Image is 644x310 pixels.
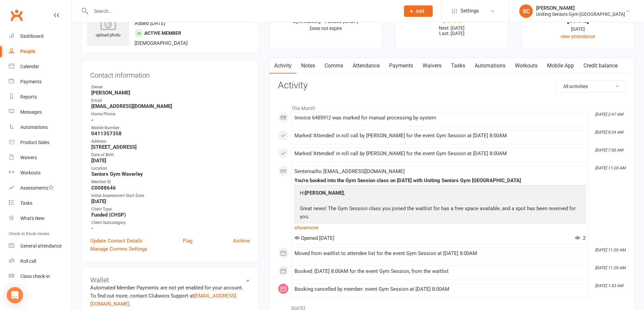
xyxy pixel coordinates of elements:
[9,269,71,284] a: Class kiosk mode
[20,49,35,54] div: People
[233,237,250,245] a: Archive
[20,258,36,264] div: Roll call
[90,276,250,284] h3: Wallet
[348,58,384,74] a: Attendance
[298,189,582,199] p: Hi ,
[9,44,71,59] a: People
[402,25,502,36] p: Next: [DATE] Last: [DATE]
[416,8,424,14] span: Add
[528,25,628,33] div: [DATE]
[20,140,49,145] div: Product Sales
[294,223,586,232] a: show more
[20,124,48,130] div: Automations
[320,58,348,74] a: Comms
[90,237,143,245] a: Update Contact Details
[9,238,71,254] a: General attendance kiosk mode
[446,58,470,74] a: Tasks
[542,58,579,74] a: Mobile App
[305,190,344,196] strong: [PERSON_NAME]
[90,245,147,253] a: Manage Comms Settings
[87,17,129,39] div: upload photo
[536,11,625,17] div: Uniting Seniors Gym [GEOGRAPHIC_DATA]
[91,84,250,90] div: Owner
[9,105,71,120] a: Messages
[20,64,39,69] div: Calendar
[90,285,243,307] no-payment-system: Automated Member Payments are not yet enabled for your account. To find out more, contact Clubwor...
[7,287,23,303] div: Open Intercom Messenger
[9,59,71,74] a: Calendar
[91,198,250,204] strong: [DATE]
[278,80,626,91] h3: Activity
[91,144,250,150] strong: [STREET_ADDRESS]
[91,171,250,177] strong: Seniors Gym Waverley
[510,58,542,74] a: Workouts
[9,180,71,196] a: Assessments
[595,130,623,135] i: [DATE] 8:34 AM
[404,5,433,17] button: Add
[294,115,586,121] div: Invoice 6485912 was marked for manual processing by system
[20,94,37,100] div: Reports
[575,235,586,241] span: 2
[579,58,622,74] a: Credit balance
[294,269,586,274] div: Booked: [DATE] 8:00AM for the event Gym Session, from the waitlist
[294,178,586,184] div: You're booked into the Gym Session class on [DATE] with Uniting Seniors Gym [GEOGRAPHIC_DATA]
[519,4,533,18] div: SC
[90,69,250,79] h3: Contact information
[20,243,62,249] div: General attendance
[294,151,586,157] div: Marked 'Attended' in roll call by [PERSON_NAME] for the event Gym Session at [DATE] 8:00AM
[595,248,625,252] i: [DATE] 11:20 AM
[595,148,623,152] i: [DATE] 7:50 AM
[20,155,37,160] div: Waivers
[9,29,71,44] a: Dashboard
[278,101,626,112] li: This Month
[20,185,54,191] div: Assessments
[9,135,71,150] a: Product Sales
[20,216,45,221] div: What's New
[384,58,418,74] a: Payments
[528,17,628,24] div: [DATE]
[91,125,250,131] div: Mobile Number
[91,97,250,104] div: Email
[460,3,479,19] span: Settings
[310,26,342,31] span: Does not expire
[9,74,71,89] a: Payments
[595,265,625,270] i: [DATE] 11:20 AM
[20,274,50,279] div: Class check-in
[91,103,250,109] strong: [EMAIL_ADDRESS][DOMAIN_NAME]
[418,58,446,74] a: Waivers
[298,204,582,222] p: Great news! The Gym Session class you joined the waitlist for has a free space available, and a s...
[9,120,71,135] a: Automations
[536,5,625,11] div: [PERSON_NAME]
[144,30,181,36] span: Active member
[91,90,250,96] strong: [PERSON_NAME]
[91,165,250,172] div: Location
[294,235,334,241] span: Opened [DATE]
[9,89,71,105] a: Reports
[294,168,405,174] span: Sent email to [EMAIL_ADDRESS][DOMAIN_NAME]
[9,150,71,165] a: Waivers
[91,138,250,145] div: Address
[20,79,42,84] div: Payments
[91,152,250,158] div: Date of Birth
[135,40,188,46] span: [DEMOGRAPHIC_DATA]
[91,193,250,199] div: Initial Assessment Start Date
[9,165,71,180] a: Workouts
[9,254,71,269] a: Roll call
[9,211,71,226] a: What's New
[560,34,595,39] a: view attendance
[296,58,320,74] a: Notes
[8,7,25,24] a: Clubworx
[20,170,41,175] div: Workouts
[595,283,623,288] i: [DATE] 1:53 AM
[91,225,250,231] strong: -
[89,6,395,16] input: Search...
[91,206,250,213] div: Client Type
[183,237,192,245] a: Flag
[595,112,623,117] i: [DATE] 2:47 AM
[91,111,250,117] div: Home Phone
[91,220,250,226] div: Client Subcategory
[91,179,250,185] div: Member ID
[20,200,32,206] div: Tasks
[91,117,250,123] strong: -
[91,212,250,218] strong: Funded (CHSP)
